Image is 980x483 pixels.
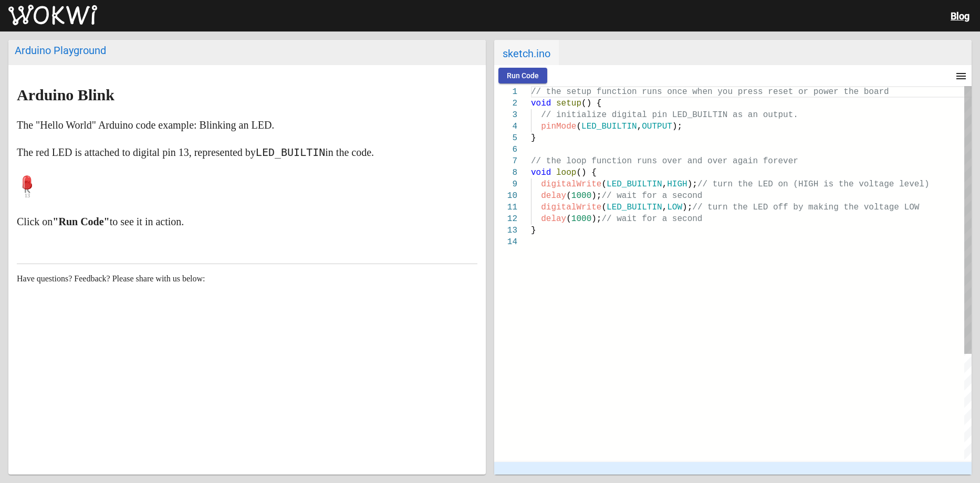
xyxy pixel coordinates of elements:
span: , [662,180,668,189]
div: 6 [494,144,517,155]
span: LOW [667,203,682,212]
span: Have questions? Feedback? Please share with us below: [17,274,205,283]
span: setup [556,99,581,108]
div: 8 [494,167,517,178]
h1: Arduino Blink [17,87,477,103]
span: ( [601,180,607,189]
span: ( [576,122,581,131]
span: // wait for a second [601,214,702,224]
span: // the setup function runs once when you press res [531,87,783,97]
div: 13 [494,225,517,236]
span: // wait for a second [601,191,702,201]
span: pinMode [541,122,576,131]
span: delay [541,214,566,224]
span: ( [566,214,571,224]
span: } [531,133,536,143]
div: 4 [494,121,517,132]
p: The red LED is attached to digital pin 13, represented by in the code. [17,144,477,161]
span: void [531,168,551,177]
span: ); [591,214,601,224]
span: () { [581,99,601,108]
div: 3 [494,109,517,121]
span: ); [672,122,682,131]
span: // turn the LED off by making the voltage LOW [692,203,919,212]
span: ); [682,203,692,212]
span: loop [556,168,576,177]
button: Run Code [498,68,547,83]
mat-icon: menu [955,70,967,82]
span: ( [601,203,607,212]
span: , [637,122,642,131]
span: digitalWrite [541,180,601,189]
span: 1000 [571,214,591,224]
span: void [531,99,551,108]
div: 5 [494,132,517,144]
div: 10 [494,190,517,202]
span: OUTPUT [642,122,672,131]
span: // the loop function runs over and over again fore [531,156,783,166]
span: ver [783,156,798,166]
span: digitalWrite [541,203,601,212]
div: 11 [494,202,517,213]
span: et or power the board [783,87,889,97]
div: Arduino Playground [15,44,479,57]
code: LED_BUILTIN [256,146,325,159]
img: Wokwi [8,5,97,26]
p: The "Hello World" Arduino code example: Blinking an LED. [17,117,477,133]
span: HIGH [667,180,687,189]
div: 12 [494,213,517,225]
span: // initialize digital pin LED_BUILTIN as an output [541,110,793,120]
p: Click on to see it in action. [17,213,477,230]
a: Blog [951,10,969,22]
span: () { [576,168,596,177]
span: LED_BUILTIN [607,203,662,212]
span: 1000 [571,191,591,201]
span: Run Code [507,71,539,80]
span: sketch.ino [494,40,559,65]
div: 9 [494,178,517,190]
span: LED_BUILTIN [607,180,662,189]
div: 7 [494,155,517,167]
span: // turn the LED on (HIGH is the voltage level) [697,180,930,189]
strong: "Run Code" [53,216,109,227]
div: 2 [494,98,517,109]
span: ); [591,191,601,201]
span: , [662,203,668,212]
span: . [793,110,798,120]
div: 14 [494,236,517,248]
span: LED_BUILTIN [581,122,637,131]
span: ( [566,191,571,201]
span: ); [687,180,697,189]
span: delay [541,191,566,201]
div: 1 [494,86,517,98]
span: } [531,226,536,235]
